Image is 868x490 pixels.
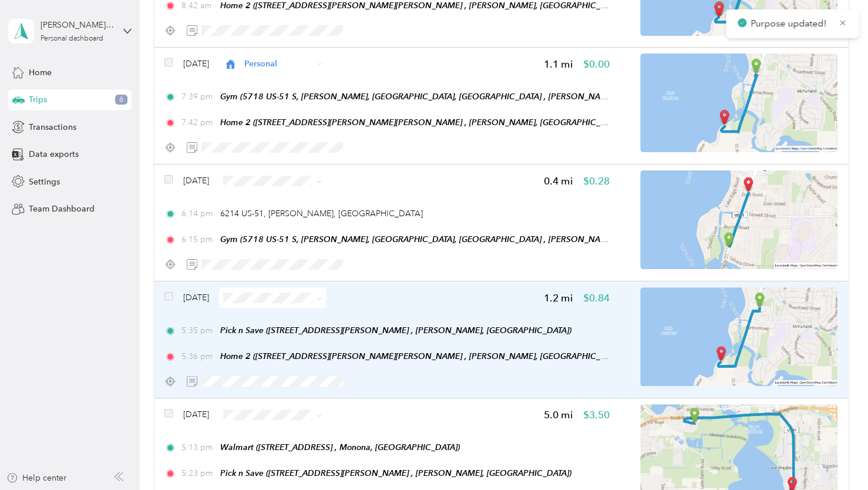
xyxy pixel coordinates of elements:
img: minimap [640,287,837,386]
span: Home 2 ([STREET_ADDRESS][PERSON_NAME][PERSON_NAME] , [PERSON_NAME], [GEOGRAPHIC_DATA]) [220,118,625,127]
iframe: Everlance-gr Chat Button Frame [802,424,868,490]
span: Transactions [29,121,76,133]
span: $3.50 [583,408,610,422]
span: 0.4 mi [544,174,573,189]
span: Home [29,66,52,79]
span: 5:23 pm [181,467,215,479]
img: minimap [640,170,837,269]
span: 6:14 pm [181,207,215,220]
span: 7:42 pm [181,116,215,129]
span: Home 2 ([STREET_ADDRESS][PERSON_NAME][PERSON_NAME] , [PERSON_NAME], [GEOGRAPHIC_DATA]) [220,1,625,11]
span: [DATE] [183,408,209,421]
span: Pick n Save ([STREET_ADDRESS][PERSON_NAME] , [PERSON_NAME], [GEOGRAPHIC_DATA]) [220,325,571,335]
span: $0.84 [583,291,610,306]
span: $0.00 [583,57,610,72]
span: Walmart ([STREET_ADDRESS] , Monona, [GEOGRAPHIC_DATA]) [220,442,460,452]
span: Trips [29,93,47,106]
button: Help center [6,472,66,484]
span: [DATE] [183,174,209,187]
span: Personal [244,58,313,70]
span: Home 2 ([STREET_ADDRESS][PERSON_NAME][PERSON_NAME] , [PERSON_NAME], [GEOGRAPHIC_DATA]) [220,351,625,361]
span: 5:13 pm [181,441,215,454]
span: 1.2 mi [544,291,573,306]
span: [DATE] [183,58,209,70]
span: $0.28 [583,174,610,189]
span: 6:15 pm [181,233,215,246]
span: 6 [115,95,127,105]
span: 7:39 pm [181,90,215,103]
span: 6214 US-51, [PERSON_NAME], [GEOGRAPHIC_DATA] [220,209,423,219]
span: Pick n Save ([STREET_ADDRESS][PERSON_NAME] , [PERSON_NAME], [GEOGRAPHIC_DATA]) [220,468,571,478]
img: minimap [640,53,837,152]
span: 5:35 pm [181,324,215,337]
p: Purpose updated! [751,16,829,31]
span: Data exports [29,148,79,160]
span: Settings [29,176,60,188]
span: 1.1 mi [544,57,573,72]
span: Gym (5718 US-51 S, [PERSON_NAME], [GEOGRAPHIC_DATA], [GEOGRAPHIC_DATA] , [PERSON_NAME], [GEOGRAPH... [220,234,704,244]
span: [DATE] [183,291,209,304]
span: 5.0 mi [544,408,573,422]
span: Team Dashboard [29,203,95,215]
div: [PERSON_NAME][EMAIL_ADDRESS][PERSON_NAME][DOMAIN_NAME] [41,19,114,31]
div: Personal dashboard [41,35,103,42]
span: Gym (5718 US-51 S, [PERSON_NAME], [GEOGRAPHIC_DATA], [GEOGRAPHIC_DATA] , [PERSON_NAME], [GEOGRAPH... [220,92,704,102]
span: 5:36 pm [181,350,215,363]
